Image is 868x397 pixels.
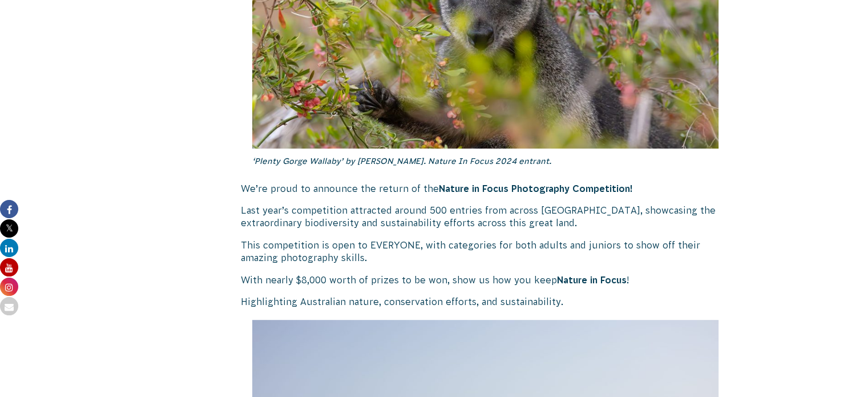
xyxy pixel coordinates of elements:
p: We’re proud to announce the return of the [241,182,730,195]
strong: Nature in Focus [557,275,627,285]
p: Last year’s competition attracted around 500 entries from across [GEOGRAPHIC_DATA], showcasing th... [241,204,730,230]
p: With nearly $8,000 worth of prizes to be won, show us how you keep ! [241,274,730,286]
p: Highlighting Australian nature, conservation efforts, and sustainability. [241,295,730,308]
strong: Nature in Focus Photography Competition! [439,183,633,194]
em: ‘Plenty Gorge Wallaby’ by [PERSON_NAME]. Nature In Focus 2024 entrant. [252,157,551,166]
p: This competition is open to EVERYONE, with categories for both adults and juniors to show off the... [241,239,730,264]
